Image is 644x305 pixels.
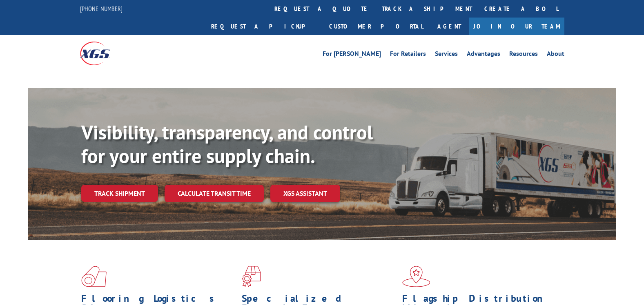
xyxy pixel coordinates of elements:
[547,51,564,60] a: About
[81,119,373,168] b: Visibility, transparency, and control for your entire supply chain.
[81,266,107,287] img: xgs-icon-total-supply-chain-intelligence-red
[323,51,381,60] a: For [PERSON_NAME]
[390,51,426,60] a: For Retailers
[402,266,430,287] img: xgs-icon-flagship-distribution-model-red
[165,185,264,202] a: Calculate transit time
[469,18,564,35] a: Join Our Team
[270,185,340,202] a: XGS ASSISTANT
[467,51,500,60] a: Advantages
[435,51,458,60] a: Services
[429,18,469,35] a: Agent
[242,266,261,287] img: xgs-icon-focused-on-flooring-red
[81,185,158,202] a: Track shipment
[80,4,123,13] a: [PHONE_NUMBER]
[323,18,429,35] a: Customer Portal
[205,18,323,35] a: Request a pickup
[509,51,538,60] a: Resources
